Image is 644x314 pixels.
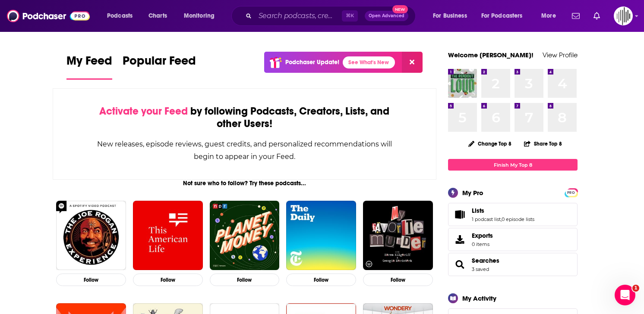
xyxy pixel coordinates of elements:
a: Lists [451,208,468,221]
div: Not sure who to follow? Try these podcasts... [53,180,436,187]
iframe: Intercom live chat [615,285,635,305]
a: Popular Feed [123,53,196,80]
span: Exports [472,232,493,239]
img: The Daily [286,201,356,270]
span: For Business [433,10,467,22]
span: Logged in as gpg2 [614,6,633,25]
button: Follow [210,274,280,286]
button: open menu [178,9,226,23]
button: Follow [56,274,126,286]
span: , [501,216,502,222]
a: Show notifications dropdown [590,9,603,23]
span: Searches [448,253,578,276]
span: Charts [148,10,167,22]
a: Welcome [PERSON_NAME]! [448,51,534,59]
button: Open AdvancedNew [365,11,408,21]
span: My Feed [66,53,112,73]
span: For Podcasters [481,10,523,22]
button: open menu [476,9,535,23]
button: Show profile menu [614,6,633,25]
img: This American Life [133,201,203,270]
div: New releases, episode reviews, guest credits, and personalized recommendations will begin to appe... [96,138,393,163]
span: 0 items [472,241,493,247]
span: 1 [632,285,639,292]
div: My Activity [462,294,496,302]
img: User Profile [614,6,633,25]
button: Follow [286,274,356,286]
button: Change Top 8 [463,138,517,149]
div: My Pro [462,189,483,197]
button: Follow [133,274,203,286]
a: Searches [472,257,499,264]
img: Podchaser - Follow, Share and Rate Podcasts [7,8,90,24]
a: My Feed [66,53,112,80]
span: ⌘ K [342,10,358,22]
div: Search podcasts, credits, & more... [240,6,424,26]
span: PRO [566,190,576,196]
div: by following Podcasts, Creators, Lists, and other Users! [96,105,393,130]
span: Popular Feed [123,53,196,73]
button: open menu [535,9,567,23]
img: The Joe Rogan Experience [56,201,126,270]
a: Exports [448,228,578,251]
a: View Profile [543,51,578,59]
img: My Favorite Murder with Karen Kilgariff and Georgia Hardstark [363,201,433,270]
span: Monitoring [184,10,215,22]
button: Follow [363,274,433,286]
p: Podchaser Update! [285,59,339,66]
span: Lists [472,207,484,215]
a: Charts [143,9,172,23]
span: Open Advanced [369,14,404,18]
a: 1 podcast list [472,216,501,222]
a: See What's New [343,56,395,68]
button: Share Top 8 [524,135,562,152]
span: New [392,5,408,13]
a: Show notifications dropdown [568,9,583,23]
a: Searches [451,258,468,270]
a: 0 episode lists [502,216,534,222]
a: PRO [566,189,576,196]
a: 3 saved [472,266,489,272]
img: Planet Money [210,201,280,270]
span: Lists [448,203,578,226]
span: More [541,10,556,22]
a: Finish My Top 8 [448,159,578,171]
span: Podcasts [107,10,133,22]
a: Lists [472,207,534,215]
img: The Readout Loud [448,69,477,98]
input: Search podcasts, credits, & more... [255,9,342,23]
span: Activate your Feed [99,105,188,118]
button: open menu [101,9,144,23]
button: open menu [427,9,478,23]
span: Exports [451,233,468,246]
